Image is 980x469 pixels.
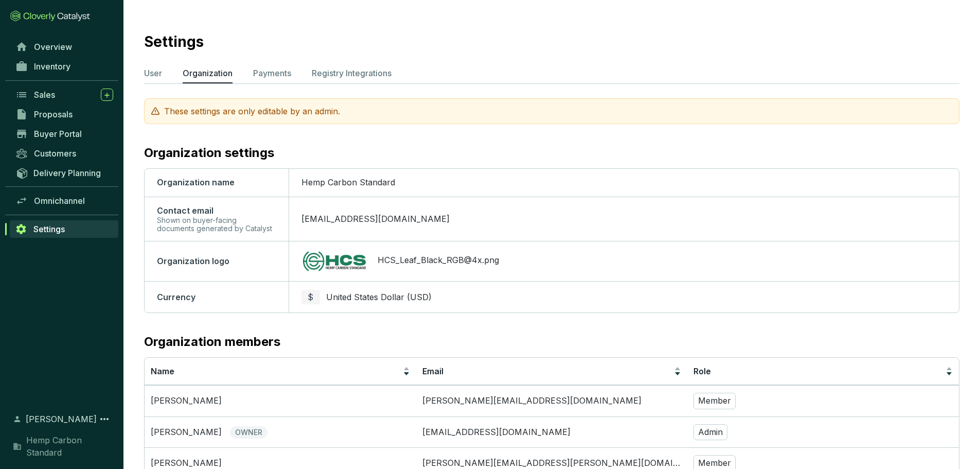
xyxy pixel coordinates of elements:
td: sam.down@hempalta.com [416,385,688,416]
span: Buyer Portal [34,129,82,139]
p: User [144,67,162,79]
p: Member [693,393,736,409]
a: Settings [10,220,118,238]
p: Organization settings [144,145,274,161]
span: Email [422,366,443,376]
p: [PERSON_NAME] [151,458,222,469]
span: $ [308,291,313,303]
span: Settings [33,224,65,234]
span: Currency [157,292,195,302]
span: Customers [34,148,76,159]
p: Organization [183,67,233,79]
span: Name [151,366,174,376]
p: [PERSON_NAME] [151,395,222,407]
span: Inventory [34,61,70,72]
p: Organization members [144,334,280,350]
p: Registry Integrations [312,67,391,79]
div: Shown on buyer-facing documents generated by Catalyst [157,216,276,233]
span: Hemp Carbon Standard [26,434,113,459]
span: United States Dollar (USD) [326,292,432,302]
a: Overview [10,38,118,56]
span: Proposals [34,109,73,119]
a: Delivery Planning [10,164,118,181]
p: [PERSON_NAME] [151,427,222,438]
span: Overview [34,42,72,52]
span: Delivery Planning [33,168,101,178]
span: Role [693,366,711,376]
span: Sales [34,90,55,100]
a: Buyer Portal [10,125,118,143]
a: Customers [10,145,118,162]
a: Omnichannel [10,192,118,210]
span: Hemp Carbon Standard [301,177,395,187]
span: Omnichannel [34,196,85,206]
p: Payments [253,67,291,79]
img: logo [301,250,367,273]
span: Organization logo [157,256,229,266]
span: [EMAIL_ADDRESS][DOMAIN_NAME] [301,214,450,224]
td: info@hempalta.com [416,416,688,448]
span: Organization name [157,177,235,187]
a: Inventory [10,58,118,75]
span: OWNER [230,426,268,439]
div: These settings are only editable by an admin. [144,98,959,124]
a: Sales [10,86,118,103]
p: Admin [693,424,727,441]
h2: Settings [144,31,204,53]
a: Proposals [10,106,118,123]
span: HCS_Leaf_Black_RGB@4x.png [378,255,499,268]
div: Contact email [157,205,276,217]
span: [PERSON_NAME] [26,413,97,425]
